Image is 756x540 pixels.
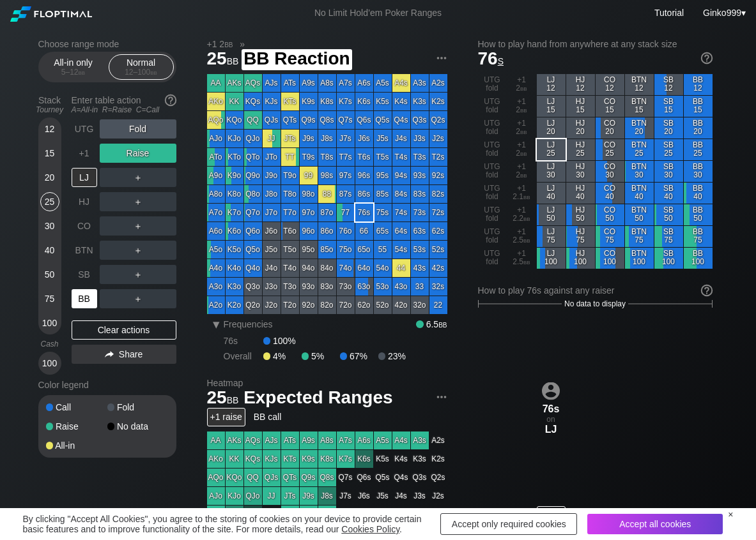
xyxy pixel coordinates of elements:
[107,422,169,431] div: No data
[566,226,595,247] div: HJ 75
[226,130,243,147] div: KJo
[596,74,624,95] div: CO 12
[507,139,536,160] div: +1 2
[392,74,410,92] div: A4s
[523,192,530,201] span: bb
[684,117,713,139] div: BB 20
[72,216,97,236] div: CO
[596,139,624,160] div: CO 25
[226,259,243,277] div: K4o
[566,161,595,182] div: HJ 30
[429,259,447,277] div: 42s
[520,170,527,179] span: bb
[207,130,225,147] div: AJo
[411,74,429,92] div: A3s
[244,74,262,92] div: AQs
[263,185,281,203] div: J8o
[263,74,281,92] div: AJs
[355,74,373,92] div: A6s
[300,130,318,147] div: J9s
[318,130,336,147] div: J8s
[33,90,66,119] div: Stack
[40,354,59,373] div: 100
[478,39,713,49] h2: How to play hand from anywhere at any stack size
[318,74,336,92] div: A8s
[300,204,318,221] div: 97o
[625,248,654,269] div: BTN 100
[523,257,530,266] span: bb
[164,93,178,107] img: help.32db89a4.svg
[703,8,741,18] span: Ginko999
[625,161,654,182] div: BTN 30
[40,241,59,260] div: 40
[684,161,713,182] div: BB 30
[105,351,114,358] img: share.864f2f62.svg
[507,117,536,139] div: +1 2
[429,167,447,184] div: 92s
[281,74,299,92] div: ATs
[537,204,566,225] div: LJ 50
[596,117,624,139] div: CO 20
[263,204,281,221] div: J7o
[537,248,566,269] div: LJ 100
[392,93,410,110] div: K4s
[295,8,461,21] div: No Limit Hold’em Poker Ranges
[507,161,536,182] div: +1 2
[10,6,92,22] img: Floptimal logo
[72,90,176,119] div: Enter table action
[478,49,504,68] span: 76
[337,111,355,129] div: Q7s
[46,422,107,431] div: Raise
[318,148,336,166] div: T8s
[596,248,624,269] div: CO 100
[300,259,318,277] div: 94o
[244,167,262,184] div: Q9o
[337,93,355,110] div: K7s
[625,139,654,160] div: BTN 25
[625,183,654,204] div: BTN 40
[100,168,176,187] div: ＋
[654,183,683,204] div: SB 40
[537,139,566,160] div: LJ 25
[537,117,566,139] div: LJ 20
[411,148,429,166] div: T3s
[337,241,355,259] div: 75o
[244,222,262,240] div: Q6o
[429,130,447,147] div: J2s
[654,139,683,160] div: SB 25
[411,130,429,147] div: J3s
[79,68,86,77] span: bb
[684,139,713,160] div: BB 25
[654,204,683,225] div: SB 50
[355,259,373,277] div: 64o
[227,53,239,67] span: bb
[337,148,355,166] div: T7s
[47,68,100,77] div: 5 – 12
[507,204,536,225] div: +1 2.2
[72,192,97,211] div: HJ
[684,248,713,269] div: BB 100
[392,148,410,166] div: T4s
[355,111,373,129] div: Q6s
[700,51,714,65] img: help.32db89a4.svg
[244,204,262,221] div: Q7o
[207,167,225,184] div: A9o
[566,248,595,269] div: HJ 100
[374,185,392,203] div: 85s
[374,74,392,92] div: A5s
[226,167,243,184] div: K9o
[507,96,536,117] div: +1 2
[411,259,429,277] div: 43s
[207,222,225,240] div: A6o
[150,68,157,77] span: bb
[429,185,447,203] div: 82s
[318,204,336,221] div: 87o
[244,259,262,277] div: Q4o
[596,96,624,117] div: CO 15
[374,241,392,259] div: 55
[318,241,336,259] div: 85o
[392,185,410,203] div: 84s
[300,222,318,240] div: 96o
[207,204,225,221] div: A7o
[205,38,235,50] span: +1 2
